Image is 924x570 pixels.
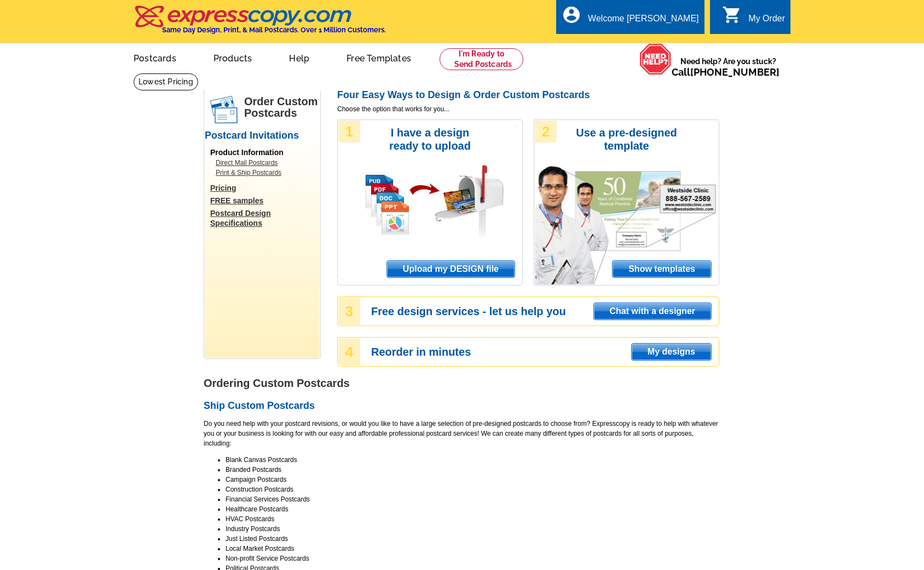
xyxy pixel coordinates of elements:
li: Local Market Postcards [226,544,719,554]
img: help [639,43,672,75]
div: 1 [338,121,360,142]
div: My Order [748,14,785,29]
div: 3 [338,298,360,325]
span: My designs [632,344,711,360]
h3: I have a design ready to upload [374,126,486,152]
span: Show templates [613,261,711,277]
a: Free Templates [329,44,429,70]
li: Branded Postcards [226,465,719,475]
a: Chat with a designer [593,303,712,320]
p: Do you need help with your postcard revisions, or would you like to have a large selection of pre... [204,419,719,448]
strong: Ordering Custom Postcards [204,377,350,389]
a: Show templates [612,260,712,278]
h2: Four Easy Ways to Design & Order Custom Postcards [337,89,719,101]
a: Same Day Design, Print, & Mail Postcards. Over 1 Million Customers. [134,13,386,34]
a: shopping_cart My Order [722,12,785,26]
span: Upload my DESIGN file [387,261,515,277]
a: [PHONE_NUMBER] [690,66,779,78]
li: HVAC Postcards [226,514,719,524]
li: Financial Services Postcards [226,494,719,504]
h2: Postcard Invitations [205,130,320,142]
h3: Reorder in minutes [371,347,718,357]
li: Campaign Postcards [226,475,719,485]
a: Direct Mail Postcards [216,158,314,168]
span: Product Information [210,148,284,157]
div: 4 [338,338,360,366]
i: shopping_cart [722,5,742,25]
a: FREE samples [210,196,320,206]
h2: Ship Custom Postcards [204,400,719,412]
a: My designs [631,343,712,361]
li: Just Listed Postcards [226,534,719,544]
h3: Use a pre-designed template [570,126,683,152]
li: Healthcare Postcards [226,504,719,514]
a: Help [272,44,327,70]
a: Print & Ship Postcards [216,168,314,178]
li: Non-profit Service Postcards [226,554,719,563]
span: Call [672,66,779,78]
a: Postcards [116,44,194,70]
li: Industry Postcards [226,524,719,534]
li: Blank Canvas Postcards [226,455,719,465]
div: 2 [535,121,557,142]
a: Pricing [210,183,320,193]
span: Need help? Are you stuck? [672,56,785,78]
img: postcards.png [210,96,238,123]
h4: Same Day Design, Print, & Mail Postcards. Over 1 Million Customers. [162,26,386,34]
h1: Order Custom Postcards [244,96,320,119]
a: Postcard Design Specifications [210,208,320,228]
i: account_circle [562,5,581,25]
span: Choose the option that works for you... [337,104,719,114]
span: Chat with a designer [594,303,711,320]
a: Upload my DESIGN file [386,260,515,278]
h3: Free design services - let us help you [371,306,718,316]
div: Welcome [PERSON_NAME] [588,14,698,29]
li: Construction Postcards [226,485,719,494]
a: Products [196,44,270,70]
